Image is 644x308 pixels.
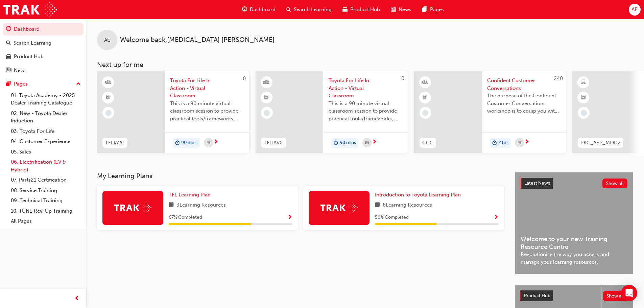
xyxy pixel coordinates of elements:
span: Toyota For Life In Action - Virtual Classroom [329,77,402,100]
a: 07. Parts21 Certification [8,175,84,185]
a: News [3,64,84,77]
span: learningResourceType_INSTRUCTOR_LED-icon [264,78,269,87]
div: Open Intercom Messenger [621,285,637,301]
span: 0 [401,75,404,81]
div: Pages [14,80,28,88]
button: Pages [3,78,84,90]
span: Product Hub [350,6,380,14]
a: Latest NewsShow all [521,178,627,189]
span: guage-icon [6,26,11,32]
span: 90 mins [181,139,197,147]
span: prev-icon [74,294,79,303]
span: 0 [243,75,246,81]
span: 3 Learning Resources [176,201,226,210]
span: AE [104,36,110,44]
button: Show Progress [287,213,292,222]
span: 90 mins [340,139,356,147]
span: search-icon [6,40,11,46]
span: next-icon [524,139,529,145]
div: Product Hub [14,53,44,61]
span: booktick-icon [264,93,269,102]
span: Welcome to your new Training Resource Centre [521,235,627,251]
span: 2 hrs [498,139,508,147]
span: PKC_AEP_MOD2 [580,139,621,147]
a: TFL Learning Plan [169,191,213,199]
a: Dashboard [3,23,84,35]
span: news-icon [391,5,396,14]
span: Product Hub [524,293,550,299]
img: Trak [320,203,358,213]
span: The purpose of the Confident Customer Conversations workshop is to equip you with tools to commun... [487,92,561,115]
span: Search Learning [294,6,332,14]
span: learningResourceType_ELEARNING-icon [581,78,586,87]
a: pages-iconPages [417,3,449,17]
h3: My Learning Plans [97,172,504,180]
a: 06. Electrification (EV & Hybrid) [8,157,84,175]
span: car-icon [342,5,348,14]
span: calendar-icon [365,139,369,147]
span: 67 % Completed [169,214,202,221]
span: guage-icon [242,5,247,14]
span: book-icon [375,201,380,210]
a: 04. Customer Experience [8,136,84,147]
span: next-icon [372,139,377,145]
span: Introduction to Toyota Learning Plan [375,192,461,198]
span: calendar-icon [207,139,210,147]
span: booktick-icon [106,93,111,102]
span: learningRecordVerb_NONE-icon [264,110,270,116]
span: TFL Learning Plan [169,192,211,198]
span: CCC [422,139,433,147]
a: 08. Service Training [8,185,84,196]
span: Show Progress [287,215,292,221]
span: booktick-icon [423,93,427,102]
span: book-icon [169,201,174,210]
span: learningRecordVerb_NONE-icon [422,110,428,116]
button: Show all [602,179,628,188]
img: Trak [114,203,151,213]
span: 8 Learning Resources [383,201,432,210]
a: 03. Toyota For Life [8,126,84,137]
span: duration-icon [334,139,338,147]
span: News [399,6,411,14]
a: 02. New - Toyota Dealer Induction [8,108,84,126]
span: learningResourceType_INSTRUCTOR_LED-icon [106,78,111,87]
a: 0TFLIAVCToyota For Life In Action - Virtual ClassroomThis is a 90 minute virtual classroom sessio... [256,71,408,153]
a: guage-iconDashboard [237,3,281,17]
span: learningRecordVerb_NONE-icon [105,110,112,116]
div: Search Learning [14,39,51,47]
img: Trak [3,2,57,17]
a: 01. Toyota Academy - 2025 Dealer Training Catalogue [8,90,84,108]
a: Introduction to Toyota Learning Plan [375,191,463,199]
span: 240 [554,75,563,81]
a: 05. Sales [8,147,84,157]
a: All Pages [8,216,84,227]
button: Show Progress [494,213,499,222]
a: news-iconNews [385,3,417,17]
span: TFLIAVC [264,139,283,147]
span: AE [631,6,638,14]
span: Pages [430,6,444,14]
span: Revolutionise the way you access and manage your learning resources. [521,251,627,266]
a: search-iconSearch Learning [281,3,337,17]
span: next-icon [213,139,218,145]
span: Latest News [524,180,550,186]
a: 0TFLIAVCToyota For Life In Action - Virtual ClassroomThis is a 90 minute virtual classroom sessio... [97,71,249,153]
span: car-icon [6,54,11,60]
a: Product Hub [3,50,84,63]
span: learningResourceType_INSTRUCTOR_LED-icon [423,78,427,87]
a: 09. Technical Training [8,195,84,206]
span: Show Progress [494,215,499,221]
span: learningRecordVerb_NONE-icon [581,110,587,116]
span: news-icon [6,68,11,74]
span: duration-icon [492,139,497,147]
span: duration-icon [175,139,180,147]
span: Welcome back , [MEDICAL_DATA] [PERSON_NAME] [120,36,275,44]
a: Product HubShow all [520,290,628,301]
span: booktick-icon [581,93,586,102]
button: DashboardSearch LearningProduct HubNews [3,22,84,78]
span: This is a 90 minute virtual classroom session to provide practical tools/frameworks, behaviours a... [329,100,402,123]
button: AE [629,4,641,16]
span: up-icon [76,80,81,89]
